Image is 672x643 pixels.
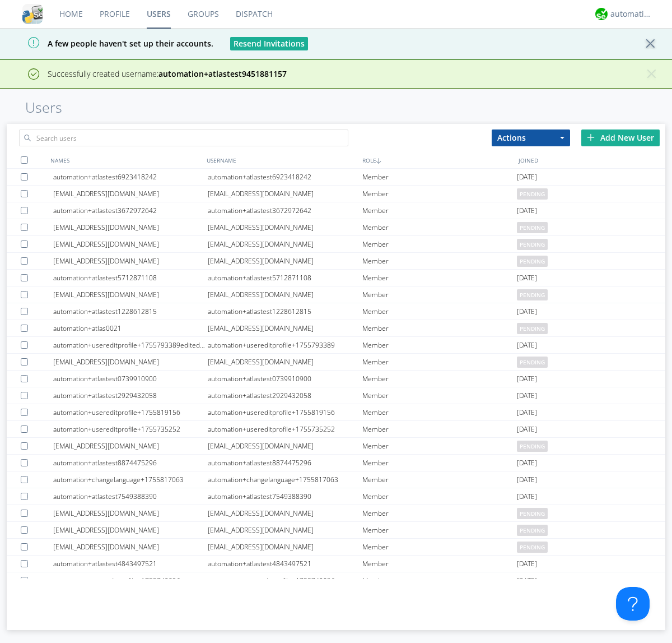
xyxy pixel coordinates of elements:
[362,337,517,353] div: Member
[53,438,208,454] div: [EMAIL_ADDRESS][DOMAIN_NAME]
[517,222,548,233] span: pending
[208,505,362,521] div: [EMAIL_ADDRESS][DOMAIN_NAME]
[517,556,537,572] span: [DATE]
[362,455,517,471] div: Member
[517,572,537,589] span: [DATE]
[517,256,548,267] span: pending
[362,572,517,589] div: Member
[362,421,517,437] div: Member
[517,508,548,519] span: pending
[587,133,595,141] img: plus.svg
[362,438,517,454] div: Member
[53,253,208,269] div: [EMAIL_ADDRESS][DOMAIN_NAME]
[208,522,362,538] div: [EMAIL_ADDRESS][DOMAIN_NAME]
[53,286,208,303] div: [EMAIL_ADDRESS][DOMAIN_NAME]
[362,371,517,387] div: Member
[362,169,517,185] div: Member
[53,337,208,353] div: automation+usereditprofile+1755793389editedautomation+usereditprofile+1755793389
[517,303,537,320] span: [DATE]
[7,421,665,438] a: automation+usereditprofile+1755735252automation+usereditprofile+1755735252Member[DATE]
[517,387,537,404] span: [DATE]
[53,455,208,471] div: automation+atlastest8874475296
[517,323,548,334] span: pending
[208,371,362,387] div: automation+atlastest0739910900
[208,253,362,269] div: [EMAIL_ADDRESS][DOMAIN_NAME]
[208,236,362,252] div: [EMAIL_ADDRESS][DOMAIN_NAME]
[53,219,208,235] div: [EMAIL_ADDRESS][DOMAIN_NAME]
[8,38,213,49] span: A few people haven't set up their accounts.
[362,404,517,420] div: Member
[517,202,537,219] span: [DATE]
[53,202,208,219] div: automation+atlastest3672972642
[7,438,665,455] a: [EMAIL_ADDRESS][DOMAIN_NAME][EMAIL_ADDRESS][DOMAIN_NAME]Memberpending
[158,68,287,79] strong: automation+atlastest9451881157
[517,270,537,286] span: [DATE]
[208,202,362,219] div: automation+atlastest3672972642
[362,522,517,538] div: Member
[208,320,362,336] div: [EMAIL_ADDRESS][DOMAIN_NAME]
[53,539,208,555] div: [EMAIL_ADDRESS][DOMAIN_NAME]
[7,303,665,320] a: automation+atlastest1228612815automation+atlastest1228612815Member[DATE]
[53,371,208,387] div: automation+atlastest0739910900
[7,556,665,572] a: automation+atlastest4843497521automation+atlastest4843497521Member[DATE]
[7,202,665,219] a: automation+atlastest3672972642automation+atlastest3672972642Member[DATE]
[362,219,517,235] div: Member
[362,202,517,219] div: Member
[517,421,537,438] span: [DATE]
[360,152,516,168] div: ROLE
[517,188,548,200] span: pending
[204,152,360,168] div: USERNAME
[7,455,665,471] a: automation+atlastest8874475296automation+atlastest8874475296Member[DATE]
[7,337,665,354] a: automation+usereditprofile+1755793389editedautomation+usereditprofile+1755793389automation+usered...
[53,488,208,505] div: automation+atlastest7549388390
[48,68,287,79] span: Successfully created username:
[208,186,362,202] div: [EMAIL_ADDRESS][DOMAIN_NAME]
[517,371,537,387] span: [DATE]
[208,488,362,505] div: automation+atlastest7549388390
[208,337,362,353] div: automation+usereditprofile+1755793389
[517,441,548,452] span: pending
[53,387,208,404] div: automation+atlastest2929432058
[208,556,362,572] div: automation+atlastest4843497521
[362,354,517,370] div: Member
[517,169,537,186] span: [DATE]
[230,37,308,50] button: Resend Invitations
[362,505,517,521] div: Member
[208,455,362,471] div: automation+atlastest8874475296
[581,129,660,146] div: Add New User
[53,505,208,521] div: [EMAIL_ADDRESS][DOMAIN_NAME]
[362,286,517,303] div: Member
[517,455,537,471] span: [DATE]
[362,539,517,555] div: Member
[22,4,43,24] img: cddb5a64eb264b2086981ab96f4c1ba7
[208,421,362,437] div: automation+usereditprofile+1755735252
[362,303,517,320] div: Member
[7,572,665,589] a: automation+usereditprofile+1755742836automation+usereditprofile+1755742836Member[DATE]
[208,572,362,589] div: automation+usereditprofile+1755742836
[208,219,362,235] div: [EMAIL_ADDRESS][DOMAIN_NAME]
[53,169,208,185] div: automation+atlastest6923418242
[53,236,208,252] div: [EMAIL_ADDRESS][DOMAIN_NAME]
[362,387,517,404] div: Member
[208,354,362,370] div: [EMAIL_ADDRESS][DOMAIN_NAME]
[53,404,208,420] div: automation+usereditprofile+1755819156
[7,505,665,522] a: [EMAIL_ADDRESS][DOMAIN_NAME][EMAIL_ADDRESS][DOMAIN_NAME]Memberpending
[208,169,362,185] div: automation+atlastest6923418242
[516,152,672,168] div: JOINED
[208,270,362,286] div: automation+atlastest5712871108
[7,270,665,286] a: automation+atlastest5712871108automation+atlastest5712871108Member[DATE]
[53,354,208,370] div: [EMAIL_ADDRESS][DOMAIN_NAME]
[53,186,208,202] div: [EMAIL_ADDRESS][DOMAIN_NAME]
[517,525,548,536] span: pending
[48,152,204,168] div: NAMES
[7,320,665,337] a: automation+atlas0021[EMAIL_ADDRESS][DOMAIN_NAME]Memberpending
[362,186,517,202] div: Member
[616,587,650,621] iframe: Toggle Customer Support
[7,253,665,270] a: [EMAIL_ADDRESS][DOMAIN_NAME][EMAIL_ADDRESS][DOMAIN_NAME]Memberpending
[362,488,517,505] div: Member
[362,253,517,269] div: Member
[53,270,208,286] div: automation+atlastest5712871108
[362,270,517,286] div: Member
[208,438,362,454] div: [EMAIL_ADDRESS][DOMAIN_NAME]
[517,471,537,488] span: [DATE]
